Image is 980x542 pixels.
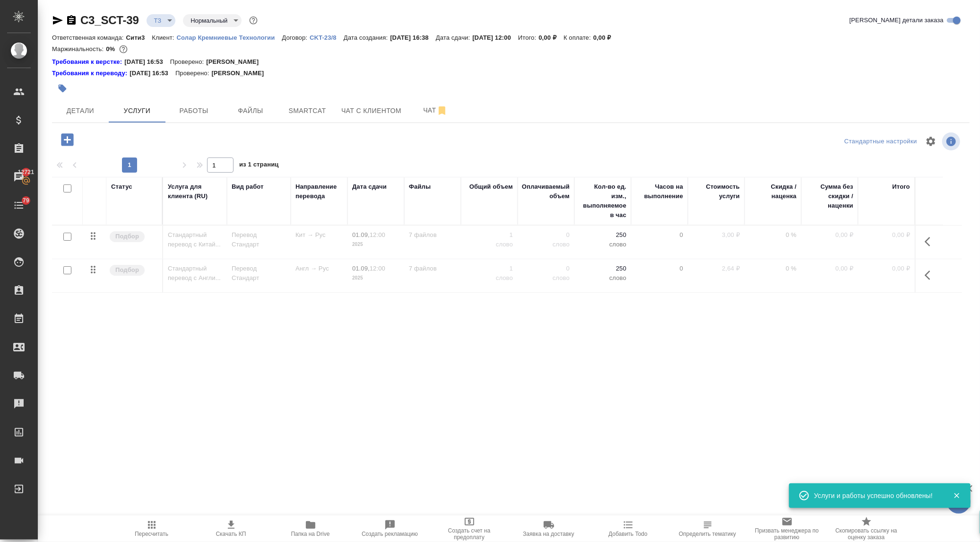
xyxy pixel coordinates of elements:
div: Файлы [409,182,431,192]
p: 0,00 ₽ [806,264,853,273]
a: 12721 [2,165,35,189]
p: 7 файлов [409,264,456,273]
span: [PERSON_NAME] детали заказа [850,16,944,25]
p: 250 [579,230,626,240]
p: 1 [466,264,513,273]
p: Дата сдачи: [436,34,472,41]
div: Нажми, чтобы открыть папку с инструкцией [52,69,130,78]
div: Направление перевода [295,182,343,201]
p: слово [466,240,513,249]
p: Подбор [115,265,139,275]
p: [DATE] 16:53 [130,69,175,78]
p: Стандартный перевод с Англи... [168,264,222,283]
button: Добавить услугу [54,130,80,149]
p: 0,00 ₽ [538,34,564,41]
button: Скопировать ссылку [66,15,77,26]
div: Скидка / наценка [749,182,797,201]
p: [PERSON_NAME] [206,57,266,67]
a: Требования к переводу: [52,69,130,78]
a: Солар Кремниевые Технологии [177,33,282,41]
div: Общий объем [469,182,513,192]
p: 0 % [749,230,797,240]
p: 0 [522,230,570,240]
td: 0 [631,226,688,259]
p: 12:00 [370,231,385,238]
div: ТЗ [147,14,176,27]
div: Стоимость услуги [693,182,740,201]
p: 7 файлов [409,230,456,240]
p: 2025 [352,273,399,283]
div: Итого [893,182,910,192]
button: Доп статусы указывают на важность/срочность заказа [247,14,260,26]
p: 1 [466,230,513,240]
a: C3_SCT-39 [80,14,139,26]
p: Подбор [115,232,139,241]
button: Закрыть [947,491,966,500]
p: [DATE] 16:38 [390,34,436,41]
span: Работы [171,105,217,117]
a: CKT-23/8 [310,33,344,41]
span: Услуги [114,105,160,117]
p: слово [579,240,626,249]
p: 2025 [352,240,399,249]
p: [DATE] 12:00 [472,34,518,41]
p: Проверено: [175,69,212,78]
span: 12721 [12,167,40,177]
p: 0,00 ₽ [806,230,853,240]
p: Проверено: [170,57,207,67]
div: Сумма без скидки / наценки [806,182,853,210]
div: Услуга для клиента (RU) [168,182,222,201]
p: Итого: [518,34,538,41]
span: Чат с клиентом [341,105,401,117]
button: Добавить тэг [52,78,73,99]
p: Сити3 [126,34,152,41]
div: Оплачиваемый объем [522,182,570,201]
p: Дата создания: [344,34,390,41]
p: [DATE] 16:53 [124,57,170,67]
span: Файлы [228,105,273,117]
p: 0% [106,45,117,52]
p: 12:00 [370,265,385,272]
p: CKT-23/8 [310,34,344,41]
a: Требования к верстке: [52,57,124,67]
td: 0 [631,259,688,292]
p: [PERSON_NAME] [211,69,271,78]
div: split button [842,134,919,149]
p: Ответственная команда: [52,34,126,41]
span: Детали [58,105,103,117]
a: 79 [2,193,35,217]
p: 01.09, [352,265,370,272]
span: Чат [413,105,458,116]
p: Стандартный перевод с Китай... [168,230,222,249]
div: Часов на выполнение [636,182,683,201]
div: Услуги и работы успешно обновлены! [814,491,939,500]
span: 79 [17,196,35,205]
button: Показать кнопки [919,230,942,253]
p: слово [579,273,626,283]
button: Нормальный [188,17,230,25]
p: слово [522,273,570,283]
div: Дата сдачи [352,182,387,192]
span: Посмотреть информацию [942,132,962,150]
p: Солар Кремниевые Технологии [177,34,282,41]
span: из 1 страниц [239,159,279,173]
p: 0,00 ₽ [863,264,910,273]
p: 3,00 ₽ [693,230,740,240]
p: Перевод Стандарт [232,264,286,283]
button: Скопировать ссылку для ЯМессенджера [52,15,63,26]
p: 2,64 ₽ [693,264,740,273]
button: Показать кнопки [919,264,942,287]
p: Маржинальность: [52,45,106,52]
p: Клиент: [152,34,176,41]
p: 250 [579,264,626,273]
p: Перевод Стандарт [232,230,286,249]
p: 0 [522,264,570,273]
p: 0,00 ₽ [593,34,618,41]
p: 0 % [749,264,797,273]
div: Кол-во ед. изм., выполняемое в час [579,182,626,220]
p: слово [466,273,513,283]
p: слово [522,240,570,249]
p: Англ → Рус [295,264,343,273]
span: Smartcat [285,105,330,117]
p: Кит → Рус [295,230,343,240]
